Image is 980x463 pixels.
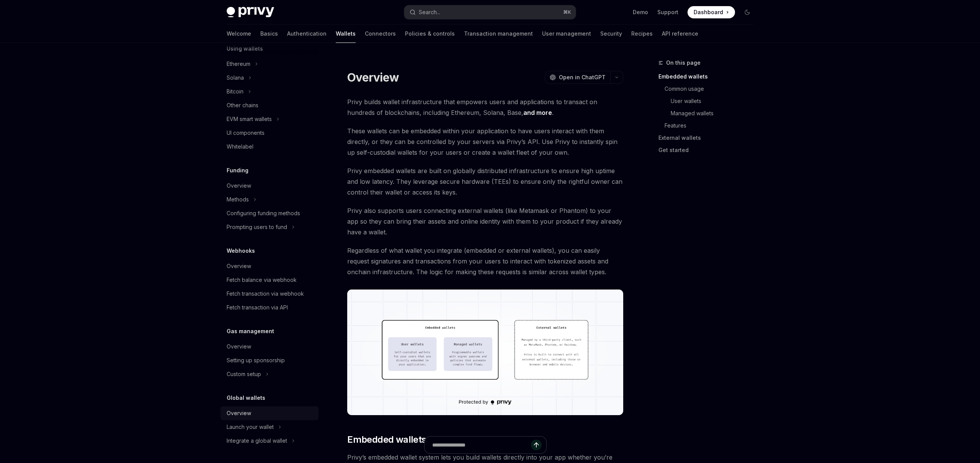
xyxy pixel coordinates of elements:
[633,8,648,16] a: Demo
[220,273,318,287] a: Fetch balance via webhook
[365,25,396,43] a: Connectors
[347,165,623,198] span: Privy embedded wallets are built on globally distributed infrastructure to ensure high uptime and...
[671,95,759,107] a: User wallets
[220,179,318,193] a: Overview
[542,25,591,43] a: User management
[347,205,623,237] span: Privy also supports users connecting external wallets (like Metamask or Phantom) to your app so t...
[347,434,426,446] span: Embedded wallets
[227,101,258,110] div: Other chains
[227,303,288,312] div: Fetch transaction via API
[531,440,542,450] button: Send message
[657,8,678,16] a: Support
[227,25,251,43] a: Welcome
[347,126,623,158] span: These wallets can be embedded within your application to have users interact with them directly, ...
[227,393,265,402] h5: Global wallets
[227,195,249,204] div: Methods
[404,5,576,19] button: Search...⌘K
[405,25,455,43] a: Policies & controls
[220,206,318,220] a: Configuring funding methods
[227,7,274,18] img: dark logo
[287,25,327,43] a: Authentication
[227,115,272,124] div: EVM smart wallets
[665,83,759,95] a: Common usage
[220,406,318,420] a: Overview
[600,25,622,43] a: Security
[227,275,297,285] div: Fetch balance via webhook
[563,9,571,15] span: ⌘ K
[220,126,318,140] a: UI components
[347,97,623,118] span: Privy builds wallet infrastructure that empowers users and applications to transact on hundreds o...
[227,409,251,418] div: Overview
[419,8,440,17] div: Search...
[220,340,318,353] a: Overview
[260,25,278,43] a: Basics
[227,59,250,69] div: Ethereum
[220,353,318,367] a: Setting up sponsorship
[220,140,318,154] a: Whitelabel
[227,436,287,445] div: Integrate a global wallet
[658,144,759,156] a: Get started
[227,181,251,190] div: Overview
[631,25,653,43] a: Recipes
[227,262,251,271] div: Overview
[688,6,735,18] a: Dashboard
[220,98,318,112] a: Other chains
[464,25,533,43] a: Transaction management
[658,132,759,144] a: External wallets
[220,259,318,273] a: Overview
[227,142,253,151] div: Whitelabel
[220,301,318,314] a: Fetch transaction via API
[336,25,356,43] a: Wallets
[347,245,623,277] span: Regardless of what wallet you integrate (embedded or external wallets), you can easily request si...
[559,74,606,81] span: Open in ChatGPT
[227,73,244,82] div: Solana
[227,370,261,379] div: Custom setup
[662,25,698,43] a: API reference
[220,287,318,301] a: Fetch transaction via webhook
[658,70,759,83] a: Embedded wallets
[227,327,274,336] h5: Gas management
[227,289,304,298] div: Fetch transaction via webhook
[227,342,251,351] div: Overview
[741,6,753,18] button: Toggle dark mode
[227,128,265,137] div: UI components
[347,70,399,84] h1: Overview
[227,209,300,218] div: Configuring funding methods
[523,109,552,117] a: and more
[665,119,759,132] a: Features
[347,290,623,415] img: images/walletoverview.png
[227,422,274,432] div: Launch your wallet
[227,356,285,365] div: Setting up sponsorship
[227,87,243,96] div: Bitcoin
[227,246,255,255] h5: Webhooks
[694,8,723,16] span: Dashboard
[227,166,248,175] h5: Funding
[227,223,287,232] div: Prompting users to fund
[666,58,701,67] span: On this page
[671,107,759,119] a: Managed wallets
[545,71,610,84] button: Open in ChatGPT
